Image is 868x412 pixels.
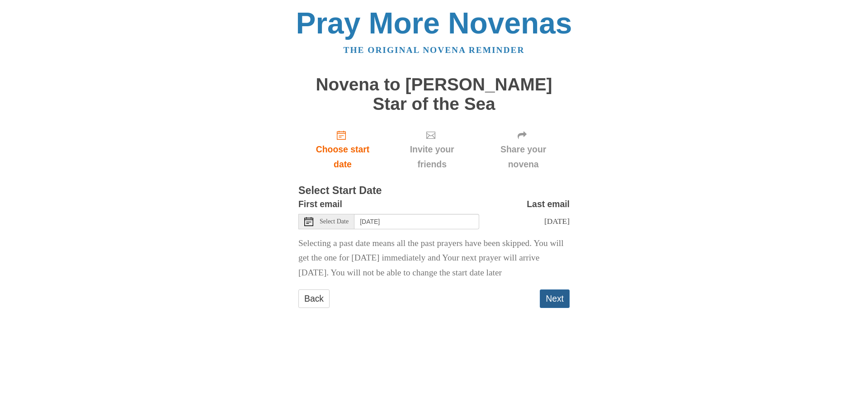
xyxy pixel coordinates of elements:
span: Choose start date [307,142,378,172]
span: Select Date [320,218,349,225]
a: Choose start date [298,123,387,176]
div: Click "Next" to confirm your start date first. [477,123,570,176]
p: Selecting a past date means all the past prayers have been skipped. You will get the one for [DAT... [298,236,570,281]
input: Use the arrow keys to pick a date [354,214,479,229]
div: Click "Next" to confirm your start date first. [387,123,477,176]
a: The original novena reminder [344,45,525,55]
button: Next [540,289,570,308]
label: First email [298,197,342,212]
a: Pray More Novenas [296,6,572,40]
span: Share your novena [486,142,561,172]
h1: Novena to [PERSON_NAME] Star of the Sea [298,75,570,114]
span: [DATE] [544,217,570,226]
a: Back [298,289,330,308]
h3: Select Start Date [298,185,570,197]
label: Last email [527,197,570,212]
span: Invite your friends [396,142,468,172]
